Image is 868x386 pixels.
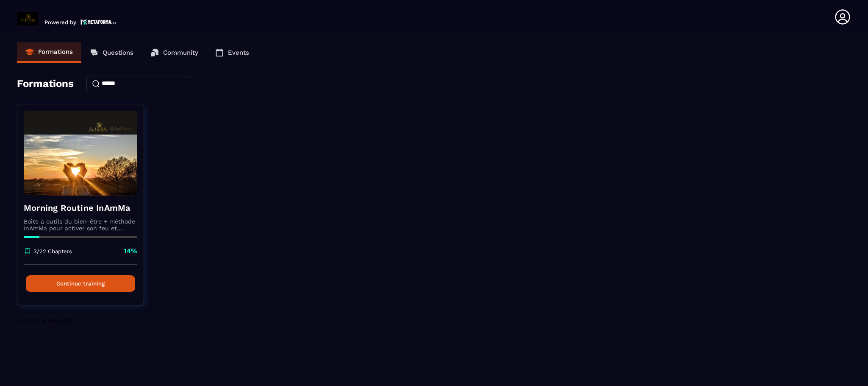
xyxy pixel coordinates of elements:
[38,48,73,56] p: Formations
[24,218,137,232] p: Boite à outils du bien-être + méthode InAmMa pour activer son feu et écouter la voix de son coeur...
[80,18,116,25] img: logo
[17,78,74,90] h4: Formations
[33,248,72,255] p: 3/22 Chapters
[124,246,137,256] p: 14%
[207,42,258,63] a: Events
[17,42,81,63] a: Formations
[103,49,133,56] p: Questions
[26,275,135,292] button: Continue training
[17,104,155,316] a: formation-backgroundMorning Routine InAmMaBoite à outils du bien-être + méthode InAmMa pour activ...
[17,12,38,25] img: logo-branding
[24,111,137,196] img: formation-background
[163,49,198,56] p: Community
[81,42,142,63] a: Questions
[142,42,207,63] a: Community
[17,316,72,324] span: No more results!
[228,49,249,56] p: Events
[44,19,76,25] p: Powered by
[24,202,137,214] h4: Morning Routine InAmMa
